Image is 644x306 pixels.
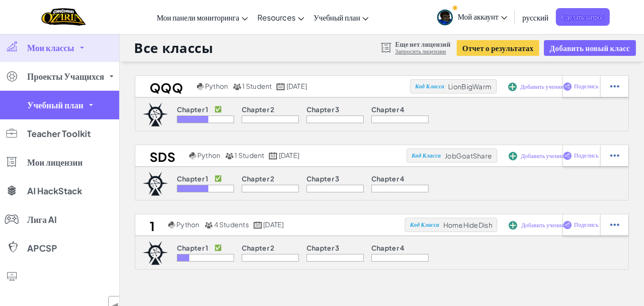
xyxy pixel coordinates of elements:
[279,151,299,159] span: [DATE]
[457,40,540,56] button: Отчет о результатах
[242,82,272,90] span: 1 Student
[574,222,598,228] span: Поделись
[276,83,285,90] img: calendar.svg
[177,175,209,182] p: Chapter 1
[27,72,104,81] span: Проекты Учащихся
[176,220,199,229] span: Python
[371,106,405,113] p: Chapter 4
[134,39,214,57] h1: Все классы
[509,221,517,230] img: IconAddStudents.svg
[41,7,86,27] a: Ozaria by CodeCombat logo
[509,152,517,160] img: IconAddStudents.svg
[135,79,194,94] h2: qqq
[177,106,209,113] p: Chapter 1
[443,221,492,229] span: HomeHideDish
[27,101,83,109] span: Учебный план
[143,172,168,196] img: logo
[27,43,74,52] span: Мои классы
[610,151,619,160] img: IconStudentEllipsis.svg
[143,241,168,265] img: logo
[445,151,492,160] span: JobGoatShare
[242,106,275,113] p: Chapter 2
[215,175,222,182] p: ✅
[371,175,405,182] p: Chapter 4
[574,153,598,158] span: Поделись
[521,84,569,90] span: Добавить учеников
[411,153,440,158] span: Код Класса
[135,218,166,232] h2: 1
[189,152,196,159] img: python.png
[143,103,168,127] img: logo
[269,152,277,159] img: calendar.svg
[177,244,209,252] p: Chapter 1
[27,187,82,195] span: AI HackStack
[242,244,275,252] p: Chapter 2
[307,244,340,252] p: Chapter 3
[508,83,517,91] img: IconAddStudents.svg
[314,12,360,22] span: Учебный план
[233,83,241,90] img: MultipleUsers.png
[205,82,228,90] span: Python
[563,221,572,229] img: IconShare_Purple.svg
[135,148,407,163] a: sds Python 1 Student [DATE]
[437,10,453,25] img: avatar
[448,82,491,91] span: LionBigWarm
[204,222,213,229] img: MultipleUsers.png
[242,175,275,182] p: Chapter 2
[215,106,222,113] p: ✅
[27,129,91,138] span: Teacher Toolkit
[253,4,309,30] a: Resources
[556,8,610,26] a: Сделать запрос
[41,7,86,27] img: Home
[257,12,296,22] span: Resources
[371,244,405,252] p: Chapter 4
[518,4,553,30] a: русский
[521,222,570,228] span: Добавить учеников
[610,221,619,229] img: IconStudentEllipsis.svg
[135,79,410,94] a: qqq Python 1 Student [DATE]
[235,151,264,159] span: 1 Student
[307,175,340,182] p: Chapter 3
[135,218,405,232] a: 1 Python 4 Students [DATE]
[574,84,598,89] span: Поделись
[395,48,450,55] a: Запросить лицензии
[610,82,619,91] img: IconStudentEllipsis.svg
[410,222,439,228] span: Код Класса
[168,222,175,229] img: python.png
[415,84,444,89] span: Код Класса
[27,158,82,167] span: Мои лицензии
[197,83,204,90] img: python.png
[135,148,187,163] h2: sds
[309,4,374,30] a: Учебный план
[214,220,249,229] span: 4 Students
[215,244,222,252] p: ✅
[563,82,572,91] img: IconShare_Purple.svg
[197,151,220,159] span: Python
[225,152,234,159] img: MultipleUsers.png
[432,2,512,32] a: Мой аккаунт
[286,82,307,90] span: [DATE]
[307,106,340,113] p: Chapter 3
[544,40,635,56] button: Добавить новый класс
[522,12,549,22] span: русский
[254,222,262,229] img: calendar.svg
[521,153,570,159] span: Добавить учеников
[157,12,239,22] span: Мои панели мониторинга
[27,215,57,224] span: Лига AI
[263,220,284,229] span: [DATE]
[563,151,572,160] img: IconShare_Purple.svg
[395,40,450,48] span: Еще нет лицензий
[458,11,507,21] span: Мой аккаунт
[152,4,253,30] a: Мои панели мониторинга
